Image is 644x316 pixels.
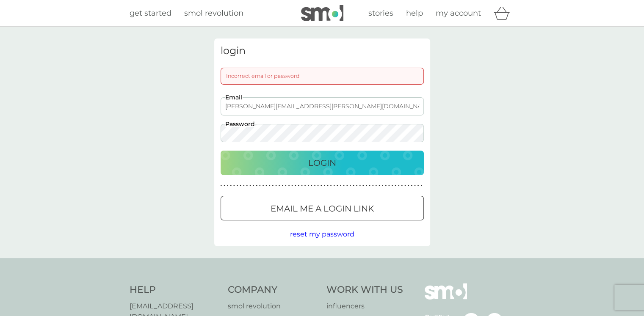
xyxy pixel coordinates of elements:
[420,184,422,188] p: ●
[369,184,370,188] p: ●
[340,184,342,188] p: ●
[233,184,235,188] p: ●
[221,45,424,57] h3: login
[326,301,403,312] a: influencers
[271,202,374,215] p: Email me a login link
[282,184,283,188] p: ●
[408,184,409,188] p: ●
[411,184,412,188] p: ●
[362,184,364,188] p: ●
[246,184,248,188] p: ●
[368,8,393,18] span: stories
[382,184,384,188] p: ●
[330,184,332,188] p: ●
[395,184,396,188] p: ●
[417,184,419,188] p: ●
[290,230,354,238] span: reset my password
[290,229,354,240] button: reset my password
[184,7,243,19] a: smol revolution
[230,184,232,188] p: ●
[237,184,238,188] p: ●
[327,184,329,188] p: ●
[184,8,243,18] span: smol revolution
[243,184,245,188] p: ●
[285,184,287,188] p: ●
[366,184,368,188] p: ●
[298,184,300,188] p: ●
[272,184,274,188] p: ●
[228,301,318,312] a: smol revolution
[259,184,261,188] p: ●
[288,184,290,188] p: ●
[353,184,354,188] p: ●
[398,184,400,188] p: ●
[275,184,277,188] p: ●
[324,184,326,188] p: ●
[337,184,338,188] p: ●
[221,184,222,188] p: ●
[221,196,424,220] button: Email me a login link
[406,7,423,19] a: help
[228,283,318,297] h4: Company
[368,7,393,19] a: stories
[307,184,309,188] p: ●
[333,184,335,188] p: ●
[388,184,390,188] p: ●
[314,184,316,188] p: ●
[265,184,267,188] p: ●
[392,184,393,188] p: ●
[279,184,280,188] p: ●
[308,156,336,170] p: Login
[224,184,225,188] p: ●
[291,184,293,188] p: ●
[295,184,296,188] p: ●
[301,184,303,188] p: ●
[221,151,424,175] button: Login
[425,283,467,312] img: smol
[227,184,229,188] p: ●
[240,184,241,188] p: ●
[263,184,264,188] p: ●
[436,7,481,19] a: my account
[269,184,271,188] p: ●
[317,184,319,188] p: ●
[311,184,312,188] p: ●
[130,283,220,297] h4: Help
[372,184,374,188] p: ●
[346,184,348,188] p: ●
[249,184,251,188] p: ●
[321,184,322,188] p: ●
[404,184,406,188] p: ●
[304,184,306,188] p: ●
[253,184,254,188] p: ●
[414,184,416,188] p: ●
[130,8,171,18] span: get started
[356,184,358,188] p: ●
[494,5,515,22] div: basket
[343,184,345,188] p: ●
[406,8,423,18] span: help
[359,184,361,188] p: ●
[221,68,424,85] div: Incorrect email or password
[376,184,377,188] p: ●
[350,184,351,188] p: ●
[130,7,171,19] a: get started
[385,184,387,188] p: ●
[326,283,403,297] h4: Work With Us
[401,184,403,188] p: ●
[301,5,343,21] img: smol
[436,8,481,18] span: my account
[256,184,257,188] p: ●
[379,184,380,188] p: ●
